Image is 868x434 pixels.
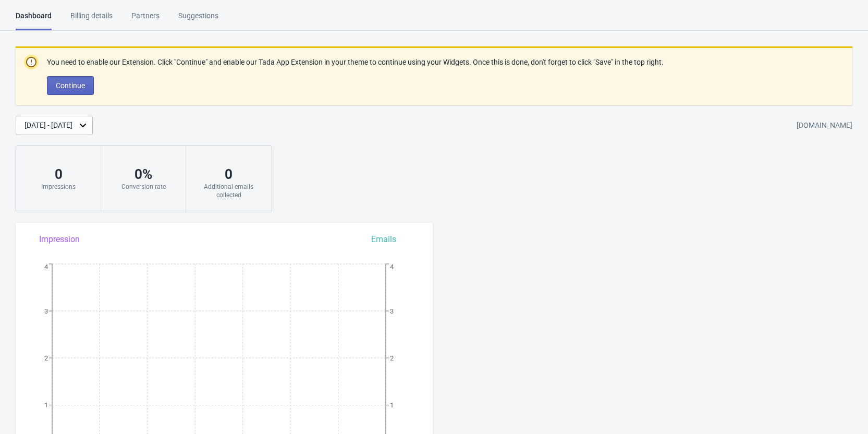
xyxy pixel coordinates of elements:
div: Suggestions [178,10,218,29]
tspan: 3 [390,307,394,315]
div: 0 % [112,166,175,183]
div: Impressions [27,183,90,191]
div: [DATE] - [DATE] [25,120,72,131]
div: Partners [131,10,160,29]
div: 0 [197,166,261,183]
div: 0 [27,166,90,183]
tspan: 2 [390,354,394,362]
div: Dashboard [16,10,52,30]
tspan: 1 [44,401,48,409]
tspan: 2 [44,354,48,362]
tspan: 4 [390,263,394,271]
button: Continue [47,76,94,95]
span: Continue [56,81,85,90]
tspan: 4 [44,263,48,271]
div: [DOMAIN_NAME] [797,116,852,135]
div: Additional emails collected [197,183,261,199]
p: You need to enable our Extension. Click "Continue" and enable our Tada App Extension in your them... [47,57,664,68]
tspan: 1 [390,401,394,409]
div: Conversion rate [112,183,175,191]
div: Billing details [70,10,113,29]
tspan: 3 [44,307,48,315]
